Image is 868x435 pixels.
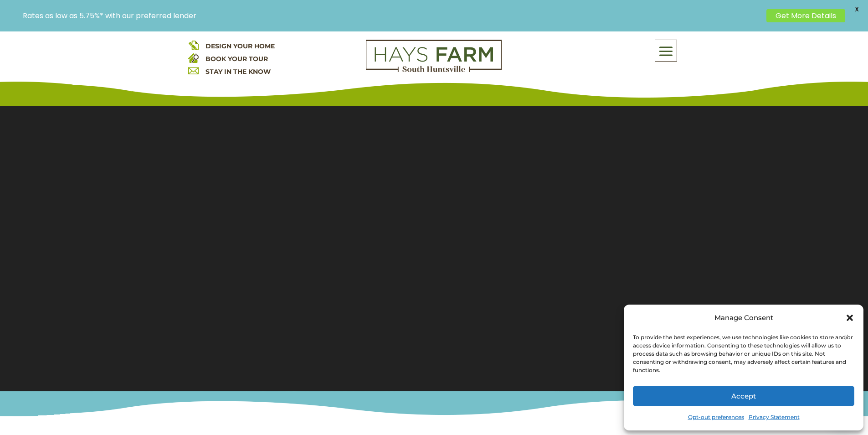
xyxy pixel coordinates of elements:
div: Close dialog [845,313,854,322]
a: hays farm homes huntsville development [366,66,502,74]
div: To provide the best experiences, we use technologies like cookies to store and/or access device i... [633,333,853,374]
a: Privacy Statement [749,411,800,424]
div: Manage Consent [714,311,773,324]
img: book your home tour [188,52,199,63]
a: DESIGN YOUR HOME [205,42,275,50]
a: STAY IN THE KNOW [205,67,271,76]
span: X [850,2,863,16]
button: Accept [633,386,854,406]
img: design your home [188,40,199,50]
img: Logo [366,40,502,72]
a: Opt-out preferences [688,411,744,424]
a: Get More Details [766,9,845,22]
p: Rates as low as 5.75%* with our preferred lender [23,11,762,20]
a: BOOK YOUR TOUR [205,55,268,63]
